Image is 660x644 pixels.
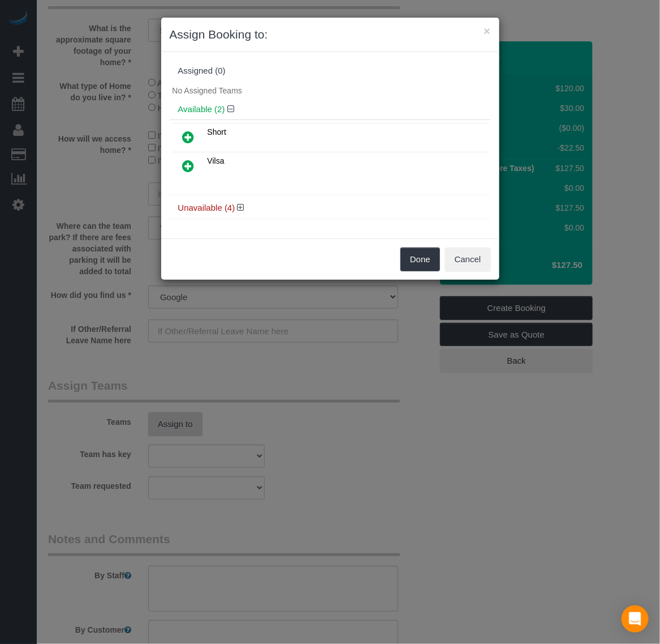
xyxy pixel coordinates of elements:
h3: Assign Booking to: [170,26,491,43]
div: Open Intercom Messenger [622,605,649,633]
h4: Available (2) [178,105,482,114]
button: Cancel [445,248,491,271]
span: Vilsa [208,156,225,165]
span: Short [208,127,226,137]
button: × [484,25,490,37]
button: Done [400,248,440,271]
span: No Assigned Teams [172,86,242,95]
h4: Unavailable (4) [178,203,482,213]
div: Assigned (0) [178,66,482,76]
